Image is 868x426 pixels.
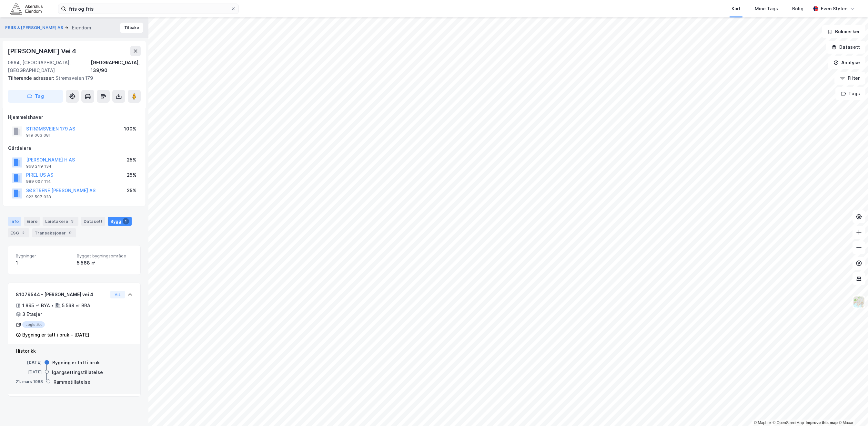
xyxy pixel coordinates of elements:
[110,291,125,298] button: Vis
[8,113,140,121] div: Hjemmelshaver
[69,218,76,224] div: 3
[20,230,27,236] div: 2
[16,359,42,365] div: [DATE]
[836,395,868,426] div: Kontrollprogram for chat
[127,171,136,179] div: 25%
[806,421,838,425] a: Improve this map
[62,302,90,309] div: 5 568 ㎡ BRA
[22,302,50,309] div: 1 895 ㎡ BYA
[8,59,91,74] div: 0664, [GEOGRAPHIC_DATA], [GEOGRAPHIC_DATA]
[828,56,865,69] button: Analyse
[77,253,133,259] span: Bygget bygningsområde
[732,5,741,13] div: Kart
[16,253,72,259] span: Bygninger
[91,59,141,74] div: [GEOGRAPHIC_DATA], 139/90
[26,179,51,184] div: 989 007 114
[67,230,74,236] div: 9
[16,369,42,375] div: [DATE]
[26,133,51,138] div: 919 003 081
[22,310,42,318] div: 3 Etasjer
[32,228,76,237] div: Transaksjoner
[834,72,865,85] button: Filter
[51,303,54,308] div: •
[127,156,136,164] div: 25%
[755,5,778,13] div: Mine Tags
[77,259,133,267] div: 5 568 ㎡
[8,217,21,226] div: Info
[123,218,129,224] div: 1
[66,4,231,14] input: Søk på adresse, matrikkel, gårdeiere, leietakere eller personer
[16,291,108,298] div: 81079544 - [PERSON_NAME] vei 4
[16,347,133,355] div: Historikk
[5,25,65,31] button: FRIIS & [PERSON_NAME] AS
[8,228,29,237] div: ESG
[835,87,865,100] button: Tags
[108,217,132,226] div: Bygg
[22,331,89,339] div: Bygning er tatt i bruk - [DATE]
[836,395,868,426] iframe: Chat Widget
[8,90,63,103] button: Tag
[52,369,103,376] div: Igangsettingstillatelse
[26,194,51,200] div: 922 597 928
[773,421,804,425] a: OpenStreetMap
[54,378,90,386] div: Rammetillatelse
[853,296,865,308] img: Z
[127,187,136,194] div: 25%
[43,217,78,226] div: Leietakere
[792,5,803,13] div: Bolig
[72,24,91,32] div: Eiendom
[8,144,140,152] div: Gårdeiere
[16,259,72,267] div: 1
[124,125,136,133] div: 100%
[8,74,136,82] div: Strømsveien 179
[754,421,772,425] a: Mapbox
[16,379,43,385] div: 21. mars 1988
[52,359,100,367] div: Bygning er tatt i bruk
[822,25,865,38] button: Bokmerker
[8,46,77,56] div: [PERSON_NAME] Vei 4
[26,164,52,169] div: 968 249 134
[826,41,865,54] button: Datasett
[10,3,43,14] img: akershus-eiendom-logo.9091f326c980b4bce74ccdd9f866810c.svg
[8,75,56,81] span: Tilhørende adresser:
[120,23,143,33] button: Tilbake
[24,217,40,226] div: Eiere
[81,217,105,226] div: Datasett
[821,5,847,13] div: Even Stølen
